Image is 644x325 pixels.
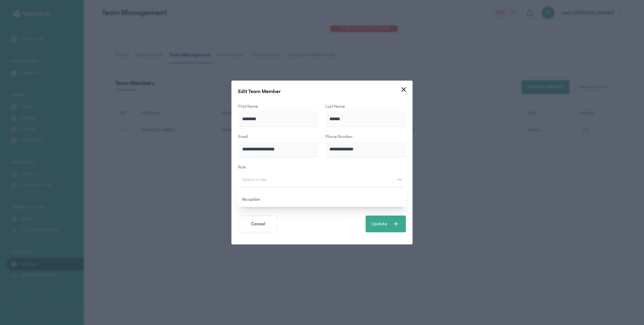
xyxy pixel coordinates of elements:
label: First Name [238,103,258,110]
span: Cancel [251,221,265,228]
div: No option [238,194,406,206]
span: Select a role [238,177,270,182]
label: Last Name [325,103,345,110]
button: Select a role [238,172,406,187]
label: Phone Number [325,134,353,140]
button: Cancel [238,216,278,232]
label: Role [238,164,246,171]
button: Update [366,216,406,232]
p: Edit Team Member [238,87,281,95]
label: Email [238,134,248,140]
span: Update [372,221,387,228]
